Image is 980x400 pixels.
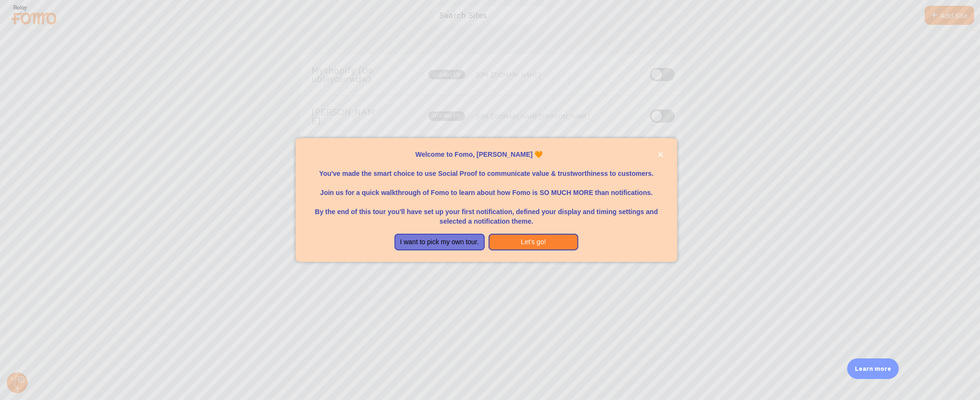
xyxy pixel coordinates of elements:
[307,150,666,159] p: Welcome to Fomo, [PERSON_NAME] 🧡
[855,364,891,373] p: Learn more
[656,150,666,160] button: close,
[307,197,666,226] p: By the end of this tour you'll have set up your first notification, defined your display and timi...
[307,159,666,178] p: You've made the smart choice to use Social Proof to communicate value & trustworthiness to custom...
[296,138,677,262] div: Welcome to Fomo, Julie Elster 🧡You&amp;#39;ve made the smart choice to use Social Proof to commun...
[394,234,485,251] button: I want to pick my own tour.
[489,234,579,251] button: Let's go!
[847,358,899,379] div: Learn more
[307,178,666,197] p: Join us for a quick walkthrough of Fomo to learn about how Fomo is SO MUCH MORE than notifications.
